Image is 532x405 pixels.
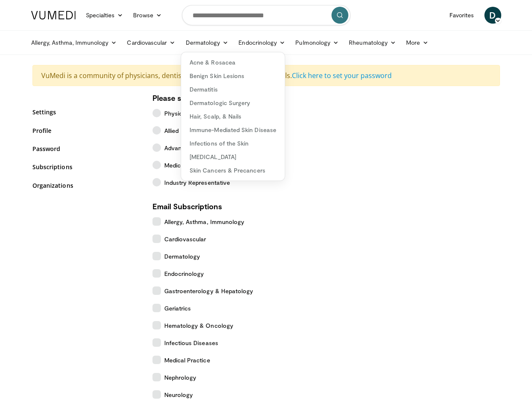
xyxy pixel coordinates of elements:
a: Browse [128,7,167,24]
span: Endocrinology [164,269,204,278]
a: Subscriptions [32,162,140,171]
a: Benign Skin Lesions [181,69,285,83]
span: Allergy, Asthma, Immunology [164,217,245,226]
a: [MEDICAL_DATA] [181,150,285,164]
span: Advanced Practice Provider (APP) [164,143,258,152]
strong: Please select your position [152,93,247,103]
a: Dermatology [181,34,234,51]
span: Gastroenterology & Hepatology [164,286,254,295]
span: Industry Representative [164,178,230,187]
img: VuMedi Logo [31,11,76,19]
a: Specialties [81,7,128,24]
a: Dermatologic Surgery [181,96,285,110]
input: Search topics, interventions [182,5,350,25]
a: Hair, Scalp, & Nails [181,110,285,123]
strong: Email Subscriptions [152,202,222,211]
a: Rheumatology [344,34,401,51]
span: Nephrology [164,373,197,382]
span: Neurology [164,390,193,399]
a: Profile [32,126,140,135]
a: Settings [32,108,140,116]
div: VuMedi is a community of physicians, dentists, and other clinical professionals. [32,65,500,86]
a: Organizations [32,181,140,190]
span: Dermatology [164,252,201,261]
a: More [401,34,433,51]
span: Medical Student [164,161,209,170]
a: Acne & Rosacea [181,56,285,69]
span: Physician [164,109,191,118]
a: Pulmonology [290,34,344,51]
a: Endocrinology [233,34,290,51]
span: Allied Health Professional [164,126,235,135]
a: Favorites [444,7,479,24]
a: Skin Cancers & Precancers [181,164,285,177]
span: Medical Practice [164,356,210,364]
span: Infectious Diseases [164,338,218,347]
span: Hematology & Oncology [164,321,233,330]
a: D [484,7,501,24]
span: Geriatrics [164,304,191,313]
a: Dermatitis [181,83,285,96]
a: Click here to set your password [292,71,392,80]
a: Allergy, Asthma, Immunology [26,34,122,51]
a: Immune-Mediated Skin Disease [181,123,285,137]
a: Infections of the Skin [181,137,285,150]
a: Password [32,144,140,153]
span: Cardiovascular [164,235,206,243]
a: Cardiovascular [122,34,180,51]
